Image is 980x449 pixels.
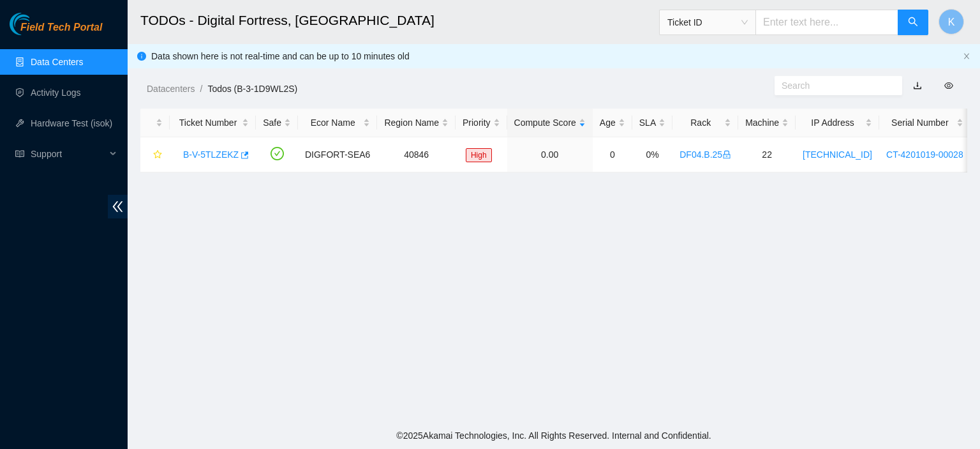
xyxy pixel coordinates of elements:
a: Todos (B-3-1D9WL2S) [207,84,297,94]
span: Support [31,141,106,167]
td: 0 [593,137,632,172]
span: double-left [108,195,128,218]
a: Activity Logs [31,88,81,98]
input: Search [782,79,885,93]
button: star [147,144,163,165]
img: Akamai Technologies [10,13,64,35]
td: 0% [632,137,672,172]
a: Datacenters [147,84,195,94]
td: DIGFORT-SEA6 [298,137,377,172]
input: Enter text here... [755,10,898,35]
button: search [898,10,928,35]
a: DF04.B.25lock [679,149,731,160]
span: eye [944,81,953,90]
button: download [903,75,932,96]
span: K [948,14,955,30]
button: K [939,9,964,34]
a: B-V-5TLZEKZ [183,149,239,160]
a: Data Centers [31,57,83,67]
a: download [913,80,922,91]
span: lock [722,150,731,159]
a: Akamai TechnologiesField Tech Portal [10,23,102,40]
span: search [908,17,918,29]
span: / [200,84,202,94]
button: close [963,52,970,61]
span: read [15,149,24,158]
footer: © 2025 Akamai Technologies, Inc. All Rights Reserved. Internal and Confidential. [128,422,980,449]
a: [TECHNICAL_ID] [803,149,872,160]
a: CT-4201019-00028 [886,149,963,160]
span: star [153,150,162,160]
td: 22 [738,137,796,172]
span: High [466,148,492,162]
span: check-circle [271,147,284,160]
a: Hardware Test (isok) [31,118,112,128]
td: 0.00 [507,137,593,172]
span: Field Tech Portal [20,22,102,34]
td: 40846 [377,137,456,172]
span: Ticket ID [667,13,748,32]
